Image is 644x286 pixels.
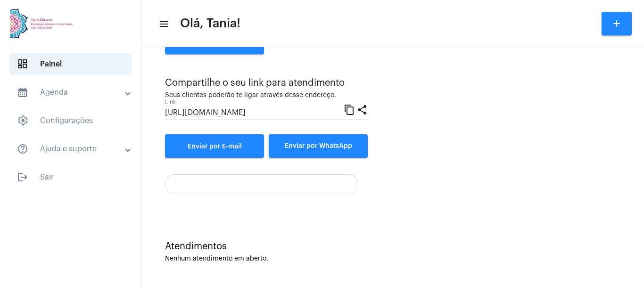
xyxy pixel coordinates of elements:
span: sidenav icon [17,58,28,70]
mat-expansion-panel-header: sidenav iconAgenda [6,81,141,104]
span: Enviar por E-mail [188,143,242,150]
div: Compartilhe o seu link para atendimento [165,78,368,88]
span: sidenav icon [17,115,28,126]
mat-icon: sidenav icon [17,172,28,183]
span: Configurações [9,109,132,132]
mat-icon: content_copy [344,104,355,115]
a: Enviar por E-mail [165,134,264,158]
mat-panel-title: Agenda [17,87,126,98]
button: Enviar por WhatsApp [269,134,368,158]
img: 82f91219-cc54-a9e9-c892-318f5ec67ab1.jpg [8,5,77,42]
div: Seus clientes poderão te ligar através desse endereço. [165,92,368,99]
span: Painel [9,53,132,75]
mat-panel-title: Ajuda e suporte [17,143,126,155]
mat-icon: sidenav icon [158,18,168,30]
div: Atendimentos [165,241,620,252]
mat-icon: sidenav icon [17,143,28,155]
span: Enviar por WhatsApp [285,143,352,149]
span: Olá, Tania! [180,16,240,31]
mat-icon: share [356,104,368,115]
mat-expansion-panel-header: sidenav iconAjuda e suporte [6,138,141,160]
mat-icon: add [611,18,622,29]
span: Sair [9,166,132,188]
mat-icon: sidenav icon [17,87,28,98]
div: Nenhum atendimento em aberto. [165,255,620,262]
